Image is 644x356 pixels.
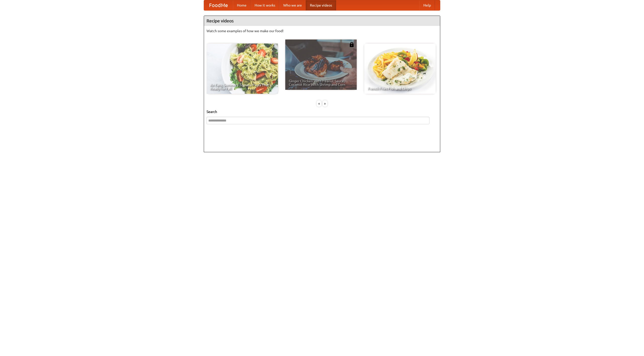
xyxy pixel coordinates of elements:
[233,0,251,10] a: Home
[251,0,279,10] a: How it works
[204,16,440,26] h4: Recipe videos
[349,42,354,47] img: 483408.png
[323,100,327,107] div: »
[306,0,336,10] a: Recipe videos
[419,0,435,10] a: Help
[207,44,278,94] a: An Easy, Summery Tomato Pasta That's Ready for Fall
[204,0,233,10] a: FoodMe
[368,87,432,90] span: French Fries Fish and Chips
[364,44,436,94] a: French Fries Fish and Chips
[207,109,437,114] h5: Search
[317,100,321,107] div: «
[279,0,306,10] a: Who we are
[207,28,437,33] p: Watch some examples of how we make our food!
[210,83,274,90] span: An Easy, Summery Tomato Pasta That's Ready for Fall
